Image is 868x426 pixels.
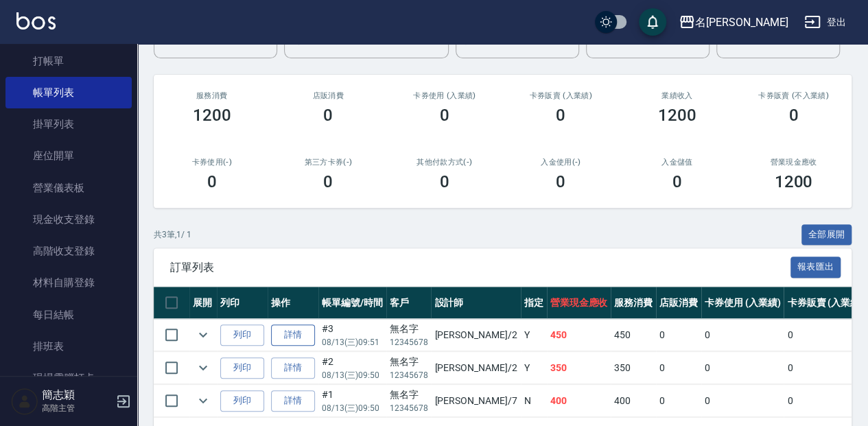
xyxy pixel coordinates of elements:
h3: 服務消費 [170,91,254,100]
th: 操作 [268,287,318,319]
a: 座位開單 [5,140,132,171]
p: 08/13 (三) 09:51 [322,336,383,348]
td: 0 [656,385,701,417]
h3: 0 [556,172,565,191]
p: 08/13 (三) 09:50 [322,402,383,414]
a: 營業儀表板 [5,172,132,204]
td: N [521,385,547,417]
td: 0 [701,352,784,384]
a: 每日結帳 [5,299,132,331]
td: 400 [547,385,611,417]
h3: 0 [556,106,565,125]
td: Y [521,319,547,351]
td: #3 [318,319,386,351]
button: 報表匯出 [790,257,841,278]
button: 全部展開 [801,224,852,246]
td: 0 [656,352,701,384]
td: [PERSON_NAME] /7 [431,385,520,417]
td: 350 [547,352,611,384]
td: 400 [611,385,656,417]
td: 0 [784,385,867,417]
div: 無名字 [390,388,428,402]
h3: 0 [207,172,217,191]
p: 08/13 (三) 09:50 [322,369,383,381]
button: expand row [193,324,213,345]
th: 營業現金應收 [547,287,611,319]
td: Y [521,352,547,384]
a: 現場電腦打卡 [5,362,132,394]
p: 共 3 筆, 1 / 1 [154,228,191,241]
p: 12345678 [390,336,428,348]
th: 客戶 [386,287,432,319]
button: 名[PERSON_NAME] [673,8,793,36]
h2: 營業現金應收 [752,158,836,167]
a: 打帳單 [5,45,132,77]
div: 無名字 [390,355,428,369]
td: 450 [547,319,611,351]
a: 報表匯出 [790,260,841,273]
h3: 1200 [658,106,696,125]
th: 卡券販賣 (入業績) [784,287,867,319]
h3: 0 [440,172,449,191]
a: 詳情 [271,390,315,412]
h2: 入金使用(-) [519,158,603,167]
h3: 0 [323,172,333,191]
h2: 入金儲值 [635,158,719,167]
th: 列印 [217,287,268,319]
h3: 0 [788,106,798,125]
th: 卡券使用 (入業績) [701,287,784,319]
h3: 1200 [774,172,812,191]
td: 0 [656,319,701,351]
th: 設計師 [431,287,520,319]
h3: 0 [672,172,682,191]
h2: 第三方卡券(-) [287,158,371,167]
span: 訂單列表 [170,261,790,274]
button: save [639,8,666,36]
h5: 簡志穎 [42,388,112,402]
a: 排班表 [5,331,132,362]
h3: 0 [440,106,449,125]
button: 登出 [799,10,852,35]
p: 12345678 [390,369,428,381]
a: 高階收支登錄 [5,235,132,267]
button: 列印 [220,324,264,346]
td: [PERSON_NAME] /2 [431,352,520,384]
h3: 1200 [193,106,231,125]
td: #1 [318,385,386,417]
th: 指定 [521,287,547,319]
button: expand row [193,357,213,378]
td: 0 [701,319,784,351]
div: 無名字 [390,322,428,336]
h2: 卡券販賣 (入業績) [519,91,603,100]
h2: 卡券使用 (入業績) [403,91,486,100]
td: #2 [318,352,386,384]
h2: 卡券使用(-) [170,158,254,167]
p: 12345678 [390,402,428,414]
h3: 0 [323,106,333,125]
th: 展開 [189,287,217,319]
h2: 店販消費 [287,91,371,100]
td: 0 [701,385,784,417]
td: 0 [784,352,867,384]
td: 450 [611,319,656,351]
td: 0 [784,319,867,351]
td: 350 [611,352,656,384]
h2: 卡券販賣 (不入業績) [752,91,836,100]
button: 列印 [220,357,264,379]
a: 材料自購登錄 [5,267,132,298]
button: 列印 [220,390,264,412]
h2: 業績收入 [635,91,719,100]
th: 帳單編號/時間 [318,287,386,319]
img: Logo [16,12,56,29]
a: 詳情 [271,324,315,346]
img: Person [11,388,38,415]
button: expand row [193,390,213,411]
a: 掛單列表 [5,108,132,140]
td: [PERSON_NAME] /2 [431,319,520,351]
th: 服務消費 [611,287,656,319]
th: 店販消費 [656,287,701,319]
a: 現金收支登錄 [5,204,132,235]
p: 高階主管 [42,402,112,414]
a: 詳情 [271,357,315,379]
h2: 其他付款方式(-) [403,158,486,167]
